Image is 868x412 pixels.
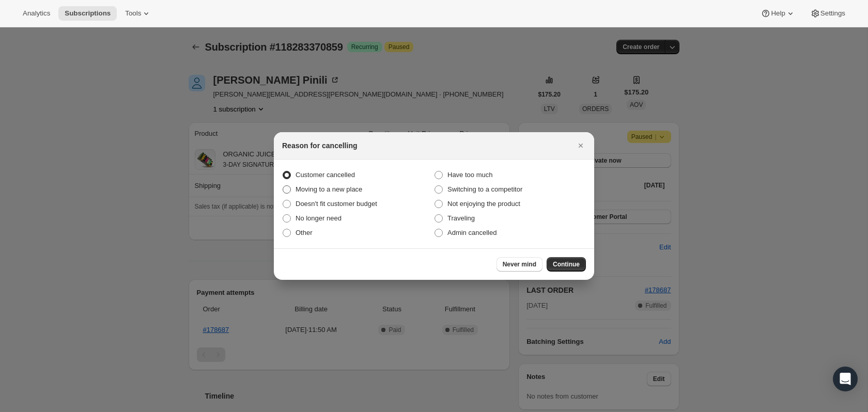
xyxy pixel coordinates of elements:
span: Customer cancelled [296,171,355,179]
span: Other [296,229,313,236]
button: Never mind [497,257,542,272]
span: Tools [125,9,141,18]
button: Subscriptions [58,6,117,21]
span: Moving to a new place [296,185,362,193]
span: Traveling [447,214,475,222]
span: Have too much [447,171,492,179]
span: Doesn't fit customer budget [296,200,377,208]
span: Settings [820,9,845,18]
button: Analytics [17,6,56,21]
button: Tools [119,6,158,21]
span: Admin cancelled [447,229,497,236]
span: Analytics [23,9,50,18]
div: Open Intercom Messenger [833,367,858,391]
button: Close [574,138,588,153]
span: Subscriptions [65,9,111,18]
h2: Reason for cancelling [282,140,357,151]
button: Help [754,6,801,21]
span: Switching to a competitor [447,185,522,193]
span: Not enjoying the product [447,200,520,208]
button: Continue [547,257,586,272]
span: Continue [553,260,580,268]
button: Settings [804,6,851,21]
span: Never mind [503,260,536,268]
span: No longer need [296,214,342,222]
span: Help [771,9,785,18]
